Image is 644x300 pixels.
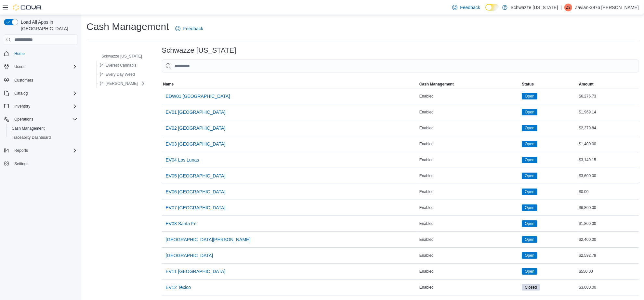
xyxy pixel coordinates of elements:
div: $2,592.79 [578,252,639,259]
span: Open [525,268,534,274]
button: Inventory [12,102,33,110]
span: Settings [12,160,77,168]
span: EV05 [GEOGRAPHIC_DATA] [166,173,226,179]
button: Status [520,80,577,88]
nav: Complex example [4,46,77,185]
span: [PERSON_NAME] [106,81,138,86]
span: EDW01 [GEOGRAPHIC_DATA] [166,93,230,99]
span: Home [12,49,77,58]
div: Enabled [418,108,521,116]
span: EV12 Texico [166,284,191,291]
div: $1,800.00 [578,220,639,228]
div: Enabled [418,188,521,196]
button: Reports [1,146,80,155]
span: Operations [14,117,33,122]
span: EV11 [GEOGRAPHIC_DATA] [166,268,226,275]
button: Cash Management [418,80,521,88]
span: Open [522,141,537,147]
span: Feedback [183,25,203,32]
span: Open [525,173,534,179]
span: Open [525,157,534,163]
span: Status [522,82,534,87]
div: Enabled [418,172,521,180]
span: Open [522,220,537,227]
div: $2,379.84 [578,124,639,132]
span: EV03 [GEOGRAPHIC_DATA] [166,141,226,147]
div: Enabled [418,92,521,100]
span: Open [522,157,537,163]
span: Z3 [566,4,571,11]
div: $6,800.00 [578,204,639,212]
button: Operations [12,115,36,123]
button: Operations [1,115,80,124]
a: Traceabilty Dashboard [9,134,53,141]
span: Home [14,51,25,56]
span: Cash Management [12,126,45,131]
span: Settings [14,161,28,166]
span: EV02 [GEOGRAPHIC_DATA] [166,125,226,131]
button: Users [12,63,27,71]
span: Open [525,237,534,242]
span: Traceabilty Dashboard [9,134,77,141]
button: [PERSON_NAME] [97,80,140,87]
button: EV12 Texico [163,281,194,294]
a: Customers [12,76,36,84]
span: [GEOGRAPHIC_DATA][PERSON_NAME] [166,236,251,243]
span: [GEOGRAPHIC_DATA] [166,252,213,259]
span: Open [522,109,537,115]
button: Name [162,80,418,88]
button: EV01 [GEOGRAPHIC_DATA] [163,106,228,119]
a: Feedback [450,1,482,14]
span: Reports [12,147,77,154]
span: Open [522,173,537,179]
div: $3,149.15 [578,156,639,164]
button: EV11 [GEOGRAPHIC_DATA] [163,265,228,278]
span: Catalog [12,89,77,97]
button: Catalog [1,89,80,98]
div: $550.00 [578,267,639,275]
div: $2,400.00 [578,236,639,243]
span: EV07 [GEOGRAPHIC_DATA] [166,204,226,211]
span: Users [12,63,77,71]
span: EV01 [GEOGRAPHIC_DATA] [166,109,226,115]
div: Enabled [418,124,521,132]
span: Open [525,221,534,227]
span: Load All Apps in [GEOGRAPHIC_DATA] [18,19,77,32]
button: Catalog [12,89,30,97]
span: Name [163,82,174,87]
button: Customers [1,75,80,85]
div: $1,400.00 [578,140,639,148]
button: Cash Management [7,124,80,133]
div: Enabled [418,267,521,275]
input: Dark Mode [485,4,499,11]
div: $3,600.00 [578,172,639,180]
div: Enabled [418,236,521,243]
span: Open [522,236,537,243]
button: Schwazze [US_STATE] [92,52,145,60]
span: Schwazze [US_STATE] [101,54,142,59]
span: EV08 Santa Fe [166,220,197,227]
button: EV04 Los Lunas [163,153,202,166]
button: Amount [578,80,639,88]
a: Cash Management [9,124,47,132]
div: Enabled [418,156,521,164]
div: Enabled [418,252,521,259]
span: Cash Management [419,82,454,87]
span: Open [522,93,537,99]
h3: Schwazze [US_STATE] [162,46,236,54]
button: Home [1,49,80,58]
span: Open [522,252,537,259]
div: $3,000.00 [578,283,639,291]
button: Reports [12,147,31,154]
div: $6,276.73 [578,92,639,100]
div: Enabled [418,140,521,148]
button: Every Day Weed [97,71,138,78]
span: Open [525,109,534,115]
span: Everest Cannabis [106,63,137,68]
h1: Cash Management [86,20,169,33]
span: Inventory [14,104,30,109]
span: Catalog [14,91,28,96]
button: Settings [1,159,80,168]
button: [GEOGRAPHIC_DATA] [163,249,216,262]
span: Open [525,125,534,131]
